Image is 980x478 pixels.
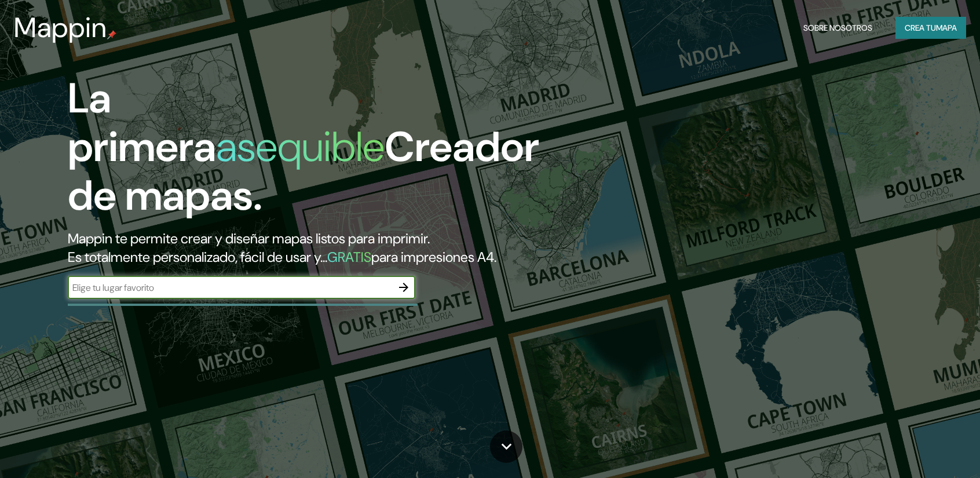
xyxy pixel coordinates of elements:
[327,248,371,266] font: GRATIS
[803,23,872,33] font: Sobre nosotros
[371,248,496,266] font: para impresiones A4.
[895,17,966,39] button: Crea tumapa
[68,248,327,266] font: Es totalmente personalizado, fácil de usar y...
[905,23,936,33] font: Crea tu
[68,229,430,247] font: Mappin te permite crear y diseñar mapas listos para imprimir.
[936,23,957,33] font: mapa
[68,71,216,174] font: La primera
[14,9,107,46] font: Mappin
[216,120,385,174] font: asequible
[799,17,877,39] button: Sobre nosotros
[68,120,539,222] font: Creador de mapas.
[68,281,392,294] input: Elige tu lugar favorito
[107,30,116,39] img: pin de mapeo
